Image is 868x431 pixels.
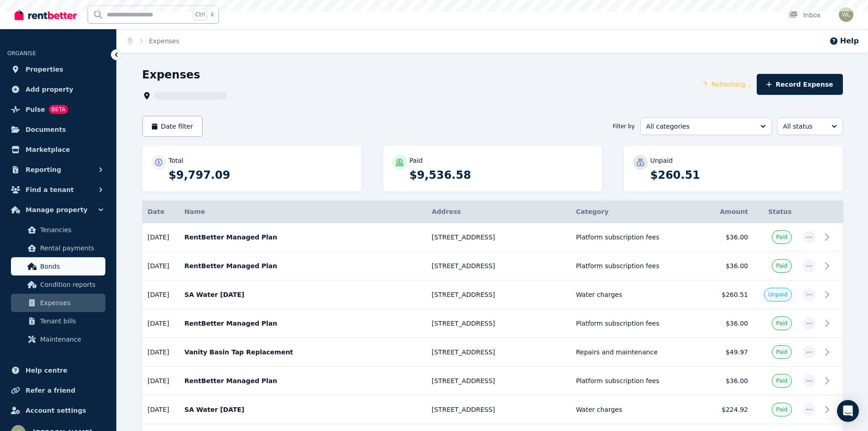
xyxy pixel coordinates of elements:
[117,29,190,53] nav: Breadcrumb
[26,164,61,175] span: Reporting
[11,257,105,275] a: Bonds
[142,280,179,309] td: [DATE]
[783,122,824,131] span: All status
[184,348,421,357] p: Vanity Basin Tap Replacement
[426,223,571,252] td: [STREET_ADDRESS]
[11,275,105,294] a: Condition reports
[11,239,105,257] a: Rental payments
[410,156,423,165] p: Paid
[711,80,751,89] span: Refreshing...
[704,201,754,223] th: Amount
[571,223,704,252] td: Platform subscription fees
[7,140,109,159] a: Marketplace
[169,156,184,165] p: Total
[142,201,179,223] th: Date
[26,124,66,135] span: Documents
[571,309,704,338] td: Platform subscription fees
[142,338,179,367] td: [DATE]
[839,7,853,22] img: Wyman Lew
[704,309,754,338] td: $36.00
[776,406,787,413] span: Paid
[142,367,179,395] td: [DATE]
[704,338,754,367] td: $49.97
[11,221,105,239] a: Tenancies
[7,201,109,219] button: Manage property
[704,223,754,252] td: $36.00
[837,400,859,422] div: Open Intercom Messenger
[776,320,787,327] span: Paid
[26,104,45,115] span: Pulse
[571,338,704,367] td: Repairs and maintenance
[49,105,68,114] span: BETA
[11,312,105,330] a: Tenant bills
[704,280,754,309] td: $260.51
[571,252,704,280] td: Platform subscription fees
[777,118,843,135] button: All status
[11,294,105,312] a: Expenses
[640,118,772,135] button: All categories
[40,261,102,272] span: Bonds
[142,68,200,82] h1: Expenses
[776,262,787,270] span: Paid
[776,377,787,384] span: Paid
[426,201,571,223] th: Address
[571,280,704,309] td: Water charges
[776,234,787,241] span: Paid
[646,122,753,131] span: All categories
[7,50,36,57] span: ORGANISE
[26,204,88,215] span: Manage property
[193,9,207,21] span: Ctrl
[142,116,203,137] button: Date filter
[11,330,105,348] a: Maintenance
[704,395,754,424] td: $224.92
[7,381,109,400] a: Refer a friend
[26,184,74,195] span: Find a tenant
[26,365,68,376] span: Help centre
[179,201,426,223] th: Name
[754,201,797,223] th: Status
[184,290,421,299] p: SA Water [DATE]
[40,224,102,235] span: Tenancies
[426,280,571,309] td: [STREET_ADDRESS]
[142,223,179,252] td: [DATE]
[776,348,787,356] span: Paid
[7,80,109,99] a: Add property
[650,168,834,182] p: $260.51
[426,252,571,280] td: [STREET_ADDRESS]
[829,36,859,47] button: Help
[184,261,421,270] p: RentBetter Managed Plan
[40,297,102,308] span: Expenses
[26,405,86,416] span: Account settings
[184,405,421,414] p: SA Water [DATE]
[613,123,634,130] span: Filter by
[426,367,571,395] td: [STREET_ADDRESS]
[7,361,109,379] a: Help centre
[650,156,673,165] p: Unpaid
[7,161,109,179] button: Reporting
[184,319,421,328] p: RentBetter Managed Plan
[7,60,109,78] a: Properties
[571,367,704,395] td: Platform subscription fees
[7,181,109,199] button: Find a tenant
[142,395,179,424] td: [DATE]
[15,8,77,21] img: RentBetter
[211,11,214,18] span: k
[410,168,593,182] p: $9,536.58
[704,252,754,280] td: $36.00
[571,395,704,424] td: Water charges
[184,233,421,242] p: RentBetter Managed Plan
[142,309,179,338] td: [DATE]
[169,168,352,182] p: $9,797.09
[40,279,102,290] span: Condition reports
[40,243,102,254] span: Rental payments
[757,74,842,95] button: Record Expense
[426,338,571,367] td: [STREET_ADDRESS]
[26,385,75,396] span: Refer a friend
[426,309,571,338] td: [STREET_ADDRESS]
[26,144,70,155] span: Marketplace
[40,316,102,327] span: Tenant bills
[26,64,63,75] span: Properties
[7,401,109,420] a: Account settings
[7,120,109,139] a: Documents
[704,367,754,395] td: $36.00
